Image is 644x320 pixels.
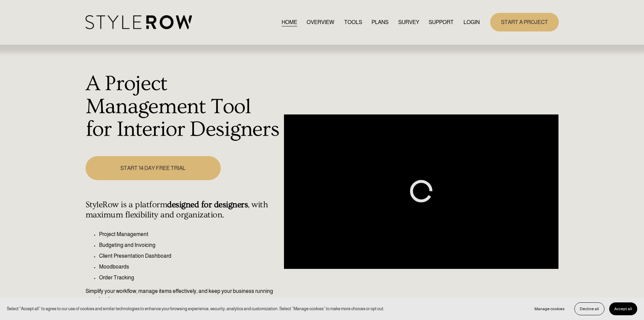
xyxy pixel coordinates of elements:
[398,18,419,27] a: SURVEY
[609,302,637,315] button: Accept all
[307,18,334,27] a: OVERVIEW
[86,72,281,141] h1: A Project Management Tool for Interior Designers
[574,302,604,315] button: Decline all
[490,13,559,31] a: START A PROJECT
[86,156,221,180] a: START 14 DAY FREE TRIAL
[7,305,384,312] p: Select “Accept all” to agree to our use of cookies and similar technologies to enhance your brows...
[99,252,281,260] p: Client Presentation Dashboard
[99,230,281,238] p: Project Management
[86,15,192,29] img: StyleRow
[429,18,454,27] a: folder dropdown
[167,200,248,210] strong: designed for designers
[86,287,281,303] p: Simplify your workflow, manage items effectively, and keep your business running seamlessly.
[99,241,281,249] p: Budgeting and Invoicing
[463,18,480,27] a: LOGIN
[344,18,362,27] a: TOOLS
[580,306,599,311] span: Decline all
[429,18,454,26] span: SUPPORT
[282,18,297,27] a: HOME
[99,263,281,271] p: Moodboards
[372,18,388,27] a: PLANS
[534,306,565,311] span: Manage cookies
[86,200,281,220] h4: StyleRow is a platform , with maximum flexibility and organization.
[614,306,632,311] span: Accept all
[99,274,281,282] p: Order Tracking
[529,302,570,315] button: Manage cookies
